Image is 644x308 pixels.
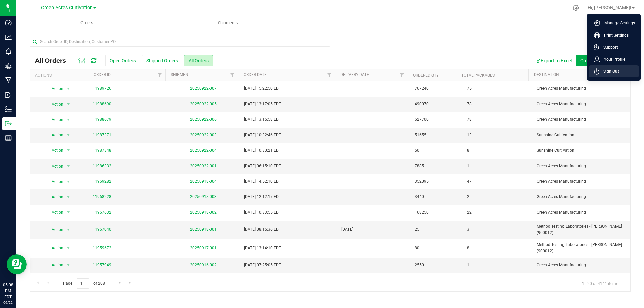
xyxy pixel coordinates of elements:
a: 20250918-001 [190,227,217,232]
span: select [64,84,72,94]
span: Green Acres Manufacturing [537,178,626,185]
span: 78 [464,99,475,109]
a: 11987348 [93,147,111,154]
a: 20250918-002 [190,210,217,215]
span: Sunshine Cultivation [537,132,626,138]
inline-svg: Inventory [5,106,12,113]
span: 75 [464,84,475,94]
span: 13 [464,130,475,140]
span: Hi, [PERSON_NAME]! [588,5,631,10]
inline-svg: Outbound [5,120,12,127]
a: Shipments [157,16,299,30]
span: [DATE] 07:25:05 EDT [244,262,281,268]
span: 352095 [415,178,429,185]
input: 1 [77,278,89,289]
span: 168250 [415,209,429,216]
a: 11987371 [93,132,111,138]
span: [DATE] 13:15:58 EDT [244,116,281,123]
a: 11959672 [93,245,111,251]
span: Green Acres Manufacturing [537,85,626,92]
span: Method Testing Laboratories - [PERSON_NAME] (900012) [537,223,626,236]
a: 20250922-005 [190,102,217,106]
span: 22 [464,208,475,218]
span: select [64,130,72,140]
span: select [64,146,72,155]
button: Export to Excel [531,55,576,66]
span: select [64,162,72,171]
span: Action [46,130,64,140]
span: [DATE] 10:32:46 EDT [244,132,281,138]
span: [DATE] 06:15:10 EDT [244,163,281,169]
span: select [64,192,72,202]
a: 11986332 [93,163,111,169]
span: 78 [464,115,475,124]
span: Action [46,260,64,270]
span: Action [46,146,64,155]
input: Search Order ID, Destination, Customer PO... [30,37,330,47]
span: select [64,100,72,109]
span: 2 [464,192,473,202]
a: Go to the last page [125,278,135,287]
span: 7885 [415,163,424,169]
span: Action [46,115,64,124]
span: 80 [415,245,419,251]
a: 11989726 [93,85,111,92]
span: 8 [464,146,473,156]
span: Green Acres Manufacturing [537,209,626,216]
span: Action [46,84,64,94]
span: [DATE] 15:22:50 EDT [244,85,281,92]
p: 05:08 PM EDT [3,282,13,300]
a: 11988679 [93,116,111,123]
span: Create new order [580,58,616,63]
a: 20250922-007 [190,86,217,91]
inline-svg: Reports [5,135,12,141]
span: Action [46,100,64,109]
span: 767240 [415,85,429,92]
span: Print Settings [600,32,629,39]
a: 20250917-001 [190,246,217,250]
div: Actions [35,73,86,78]
span: select [64,177,72,186]
a: Shipment [171,72,191,77]
a: 11988690 [93,101,111,107]
a: Orders [16,16,157,30]
a: Filter [396,69,407,81]
span: select [64,225,72,234]
button: All Orders [184,55,213,66]
span: [DATE] 14:52:10 EDT [244,178,281,185]
span: Action [46,177,64,186]
span: 2550 [415,262,424,268]
span: 3440 [415,194,424,200]
span: 490070 [415,101,429,107]
a: 20250918-003 [190,194,217,199]
span: Action [46,162,64,171]
span: 1 [464,260,473,270]
a: 20250916-002 [190,263,217,267]
a: 20250922-006 [190,117,217,122]
inline-svg: Analytics [5,34,12,41]
span: 47 [464,177,475,186]
a: 11967040 [93,226,111,233]
a: Delivery Date [340,72,369,77]
span: [DATE] [341,226,353,233]
button: Create new order [576,55,620,66]
span: Your Profile [600,56,625,63]
a: Order Date [244,72,267,77]
span: Green Acres Manufacturing [537,194,626,200]
li: Sign Out [589,65,639,77]
a: Ordered qty [413,73,439,78]
span: 51655 [415,132,426,138]
a: Filter [227,69,238,81]
span: Sunshine Cultivation [537,147,626,154]
p: 09/22 [3,300,13,305]
span: Sign Out [599,68,619,75]
span: [DATE] 10:30:21 EDT [244,147,281,154]
inline-svg: Manufacturing [5,77,12,84]
span: Green Acres Manufacturing [537,163,626,169]
a: Total Packages [461,73,495,78]
inline-svg: Monitoring [5,48,12,55]
span: 627700 [415,116,429,123]
a: 20250922-004 [190,148,217,153]
span: 1 [464,161,473,171]
a: 11967632 [93,209,111,216]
